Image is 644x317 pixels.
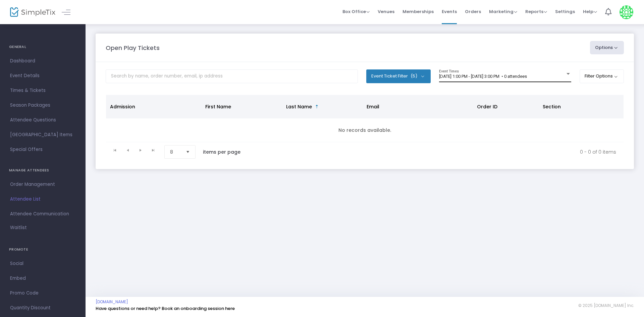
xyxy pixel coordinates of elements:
span: Order Management [10,180,75,189]
span: First Name [205,103,231,110]
span: Admission [110,103,135,110]
span: Box Office [342,8,370,15]
span: Times & Tickets [10,86,75,95]
button: Filter Options [580,69,624,83]
span: © 2025 [DOMAIN_NAME] Inc. [578,303,634,308]
input: Search by name, order number, email, ip address [106,69,358,83]
a: Have questions or need help? Book an onboarding session here [96,305,235,312]
span: Waitlist [10,224,27,231]
span: Venues [378,3,394,20]
span: Memberships [402,3,434,20]
span: Last Name [286,103,312,110]
span: Order ID [477,103,497,110]
h4: PROMOTE [9,243,76,256]
span: Social [10,259,75,268]
span: 8 [170,149,180,155]
a: [DOMAIN_NAME] [96,299,128,305]
span: Events [442,3,457,20]
div: Data table [106,95,624,142]
td: No records available. [106,118,624,142]
span: Sortable [314,104,320,109]
span: Event Details [10,71,75,80]
span: Email [367,103,379,110]
span: Orders [465,3,481,20]
span: Help [583,8,597,15]
h4: MANAGE ATTENDEES [9,164,76,177]
span: Embed [10,274,75,283]
kendo-pager-info: 0 - 0 of 0 items [255,145,616,159]
button: Options [590,41,624,54]
span: [GEOGRAPHIC_DATA] Items [10,130,75,139]
span: Section [543,103,561,110]
span: Attendee Communication [10,210,75,218]
m-panel-title: Open Play Tickets [106,43,160,52]
button: Select [183,146,193,158]
span: Attendee Questions [10,116,75,124]
span: Attendee List [10,195,75,204]
label: items per page [203,149,240,155]
span: Settings [555,3,575,20]
span: Reports [525,8,547,15]
span: Special Offers [10,145,75,154]
span: Quantity Discount [10,304,75,312]
h4: GENERAL [9,40,76,54]
button: Event Ticket Filter(5) [366,69,431,83]
span: Promo Code [10,289,75,298]
span: (5) [411,73,417,79]
span: [DATE] 1:00 PM - [DATE] 3:00 PM • 0 attendees [439,74,527,79]
span: Marketing [489,8,517,15]
span: Dashboard [10,57,75,65]
span: Season Packages [10,101,75,110]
